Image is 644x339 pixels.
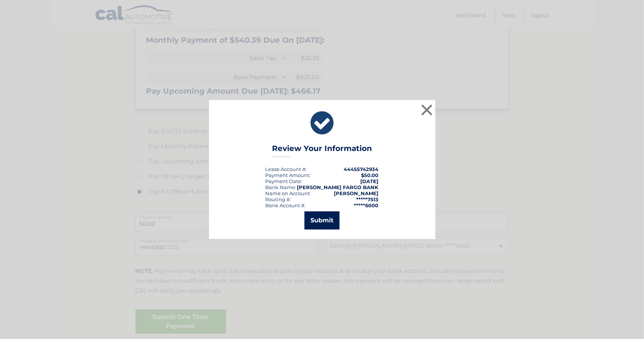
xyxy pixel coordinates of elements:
[266,178,303,184] div: :
[266,202,306,208] div: Bank Account #:
[361,178,379,184] span: [DATE]
[420,102,435,117] button: ×
[304,211,340,230] button: Submit
[344,166,379,172] strong: 44455742934
[266,190,311,196] div: Name on Account:
[266,196,291,202] div: Routing #:
[361,172,379,178] span: $50.00
[266,178,301,184] span: Payment Date
[266,184,297,190] div: Bank Name:
[334,190,379,196] strong: [PERSON_NAME]
[297,184,379,190] strong: [PERSON_NAME] FARGO BANK
[266,166,307,172] div: Lease Account #:
[266,172,311,178] div: Payment Amount:
[272,144,372,157] h3: Review Your Information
